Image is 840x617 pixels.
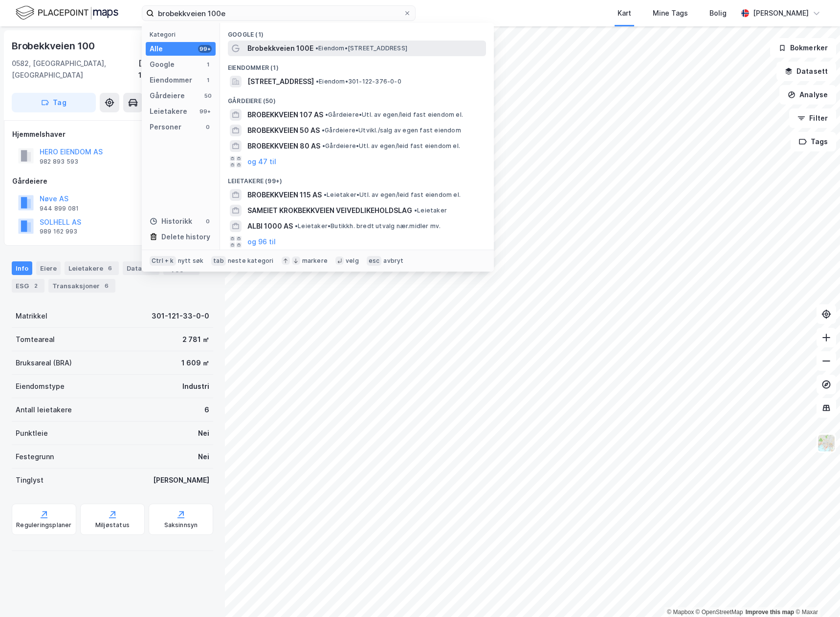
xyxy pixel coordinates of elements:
button: Tag [12,93,96,112]
div: [PERSON_NAME] [153,474,209,486]
span: Gårdeiere • Utl. av egen/leid fast eiendom el. [322,142,460,150]
div: Leietakere (99+) [220,170,494,187]
span: Gårdeiere • Utl. av egen/leid fast eiendom el. [325,111,463,119]
div: [GEOGRAPHIC_DATA], 121/33 [138,58,213,81]
div: Kart [618,7,631,19]
button: Tags [791,132,836,151]
div: 1 [204,61,212,68]
span: Eiendom • [STREET_ADDRESS] [315,44,407,52]
div: Gårdeiere [12,175,213,187]
div: 944 899 081 [40,205,79,213]
div: Kontrollprogram for chat [791,570,840,617]
button: Datasett [776,62,836,81]
span: ALBI 1000 AS [247,220,293,232]
span: BROBEKKVEIEN 80 AS [247,140,320,152]
div: 6 [102,281,111,291]
div: Eiendommer [150,74,192,86]
div: [PERSON_NAME] [753,7,809,19]
div: Matrikkel [16,310,47,322]
div: Punktleie [16,427,48,439]
div: ESG [12,279,44,293]
div: 301-121-33-0-0 [152,310,209,322]
div: Bruksareal (BRA) [16,357,72,369]
a: Improve this map [746,609,794,616]
span: Leietaker [414,207,447,214]
span: Leietaker • Butikkh. bredt utvalg nær.midler mv. [295,222,441,230]
span: BROBEKKVEIEN 115 AS [247,189,322,201]
div: Gårdeiere (50) [220,89,494,107]
a: Mapbox [667,609,694,616]
div: Festegrunn [16,451,54,463]
div: esc [367,256,382,266]
div: 99+ [198,107,212,115]
span: • [324,191,327,198]
button: Analyse [779,85,836,105]
div: 2 [31,281,41,291]
button: Bokmerker [770,38,836,58]
div: Kategori [150,31,216,38]
div: Hjemmelshaver [12,128,213,140]
div: nytt søk [178,257,204,265]
img: Z [817,434,836,452]
div: Antall leietakere [16,404,72,416]
div: Google (1) [220,23,494,41]
div: Gårdeiere [150,90,185,102]
img: logo.f888ab2527a4732fd821a326f86c7f29.svg [16,4,118,21]
div: Alle [150,43,163,55]
div: 0 [204,123,212,131]
span: • [322,127,325,134]
span: • [322,142,325,149]
span: • [295,222,298,230]
div: Nei [198,451,209,463]
span: BROBEKKVEIEN 107 AS [247,109,323,121]
div: Eiendomstype [16,381,65,392]
div: Historikk [150,215,192,227]
span: Eiendom • 301-122-376-0-0 [316,78,401,85]
div: Ctrl + k [150,256,176,266]
div: 982 893 593 [40,158,78,166]
button: og 96 til [247,236,276,248]
div: avbryt [383,257,403,265]
div: Delete history [161,231,210,243]
div: Reguleringsplaner [16,521,71,529]
div: Leietakere [150,106,187,117]
span: • [315,44,318,52]
div: velg [346,257,359,265]
div: 6 [204,404,209,416]
div: Industri [182,381,209,392]
div: 50 [204,92,212,100]
span: • [325,111,328,118]
div: Saksinnsyn [164,521,198,529]
div: tab [211,256,226,266]
div: Eiendommer (1) [220,56,494,74]
div: neste kategori [228,257,274,265]
span: • [414,207,417,214]
div: 0 [204,217,212,225]
div: Tinglyst [16,474,44,486]
div: Brobekkveien 100 [12,38,97,54]
span: Brobekkveien 100E [247,43,313,54]
div: 0582, [GEOGRAPHIC_DATA], [GEOGRAPHIC_DATA] [12,58,138,81]
div: Google [150,59,175,70]
div: Transaksjoner [48,279,115,293]
div: Eiere [36,261,61,275]
input: Søk på adresse, matrikkel, gårdeiere, leietakere eller personer [154,6,403,21]
div: 1 609 ㎡ [181,357,209,369]
span: • [316,78,319,85]
button: og 47 til [247,156,276,168]
span: BROBEKKVEIEN 50 AS [247,125,320,136]
div: Personer [150,121,181,133]
div: Datasett [123,261,159,275]
span: Leietaker • Utl. av egen/leid fast eiendom el. [324,191,461,199]
div: Leietakere [65,261,119,275]
div: Nei [198,427,209,439]
button: Filter [789,108,836,128]
iframe: Chat Widget [791,570,840,617]
div: Info [12,261,32,275]
div: 989 162 993 [40,228,77,235]
div: markere [302,257,328,265]
a: OpenStreetMap [696,609,743,616]
div: Mine Tags [653,7,688,19]
span: Gårdeiere • Utvikl./salg av egen fast eiendom [322,127,461,134]
div: 6 [105,263,115,273]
